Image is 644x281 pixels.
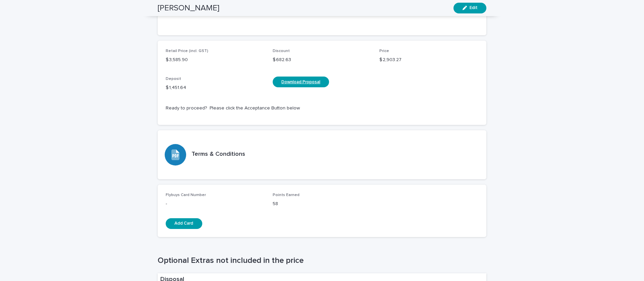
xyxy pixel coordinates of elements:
p: $ 1,451.64 [166,84,265,91]
p: $ 682.63 [273,56,372,63]
button: Add Card [166,218,202,229]
span: Retail Price (incl. GST) [166,49,208,53]
span: Download Proposal [281,79,320,85]
span: Deposit [166,77,181,81]
h2: [PERSON_NAME] [158,3,219,13]
a: Download Proposal [273,77,329,87]
span: Points Earned [273,193,300,197]
span: Add Card [174,220,193,227]
a: Terms & Conditions [158,130,486,179]
span: Edit [470,5,478,11]
h3: Terms & Conditions [192,151,245,158]
p: - [166,200,265,207]
button: Edit [453,3,486,13]
p: $ 2,903.27 [379,56,478,63]
span: Flybuys Card Number [166,193,206,197]
span: Discount [273,49,290,53]
p: Ready to proceed? Please click the Acceptance Button below [166,105,478,112]
p: $ 3,585.90 [166,56,265,63]
h1: Optional Extras not included in the price [158,256,486,266]
span: Price [379,49,389,53]
p: 58 [273,200,372,207]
